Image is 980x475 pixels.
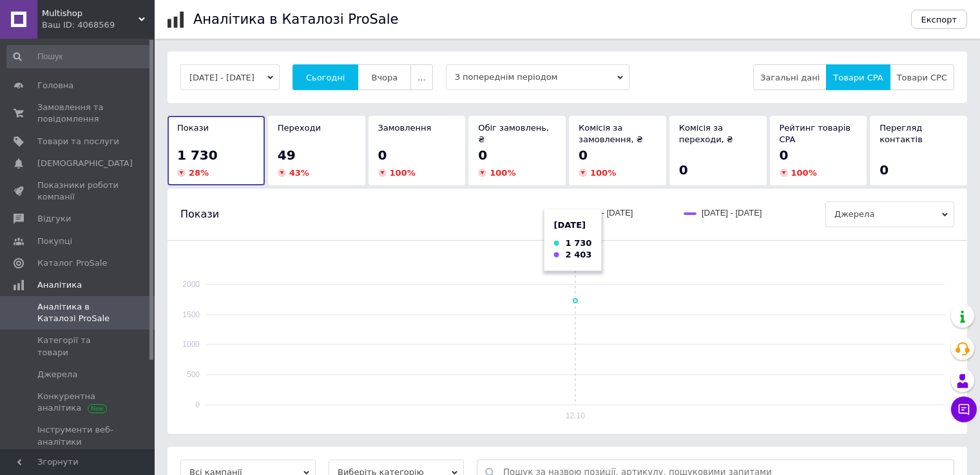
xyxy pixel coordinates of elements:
span: 1 730 [177,147,218,163]
text: 500 [187,370,200,379]
span: Джерела [37,369,77,380]
text: 1000 [182,340,200,349]
text: 12.10 [566,411,585,420]
button: Сьогодні [293,64,359,90]
span: 100 % [791,168,817,178]
span: Товари CPA [833,73,883,82]
span: Вчора [371,73,398,82]
span: Показники роботи компанії [37,180,119,203]
span: Сьогодні [306,73,345,82]
button: Загальні дані [753,64,827,90]
span: Експорт [921,15,957,24]
span: Інструменти веб-аналітики [37,424,119,447]
button: Чат з покупцем [951,396,977,422]
input: Пошук [6,45,152,68]
span: Комісія за переходи, ₴ [679,123,733,144]
button: Товари CPC [890,64,954,90]
span: Переходи [278,123,321,133]
span: 0 [478,147,487,163]
span: Конкурентна аналітика [37,391,119,414]
div: Ваш ID: 4068569 [42,19,155,31]
span: Товари CPC [897,73,947,82]
span: 100 % [590,168,616,178]
span: Покупці [37,236,72,247]
text: 2000 [182,280,200,289]
span: Комісія за замовлення, ₴ [579,123,643,144]
span: 28 % [189,168,209,178]
span: Рейтинг товарiв CPA [780,123,850,144]
span: Головна [37,80,73,91]
span: Покази [177,123,209,133]
span: Замовлення та повідомлення [37,102,119,125]
span: Загальні дані [760,73,820,82]
span: 100 % [390,168,416,178]
text: 0 [195,400,200,409]
button: ... [410,64,432,90]
span: Аналітика в Каталозі ProSale [37,301,119,324]
span: Обіг замовлень, ₴ [478,123,549,144]
button: [DATE] - [DATE] [180,64,280,90]
span: Аналітика [37,279,82,291]
button: Товари CPA [826,64,890,90]
span: Відгуки [37,213,71,225]
span: ... [418,73,425,82]
span: 0 [579,147,588,163]
span: Товари та послуги [37,136,119,147]
span: Джерела [825,201,954,227]
span: З попереднім періодом [446,64,629,90]
text: 1500 [182,310,200,319]
span: Покази [180,207,219,221]
span: Категорії та товари [37,335,119,358]
span: 49 [278,147,296,163]
span: Каталог ProSale [37,257,107,269]
button: Вчора [358,64,411,90]
span: Замовлення [378,123,432,133]
span: 0 [679,162,688,178]
span: [DEMOGRAPHIC_DATA] [37,158,133,169]
h1: Аналітика в Каталозі ProSale [193,12,398,27]
span: 100 % [490,168,515,178]
span: 43 % [289,168,309,178]
span: 0 [879,162,889,178]
span: Multishop [42,8,139,19]
span: 0 [378,147,387,163]
button: Експорт [911,10,968,29]
span: Перегляд контактів [879,123,923,144]
span: 0 [780,147,789,163]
